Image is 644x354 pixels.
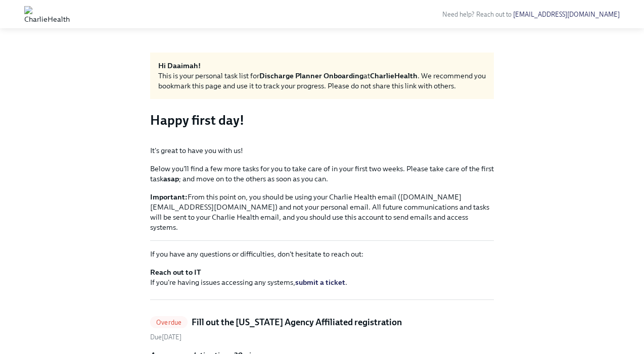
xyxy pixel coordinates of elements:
[150,164,494,184] p: Below you'll find a few more tasks for you to take care of in your first two weeks. Please take c...
[150,145,494,156] p: It's great to have you with us!
[370,71,418,80] strong: CharlieHealth
[150,249,494,259] p: If you have any questions or difficulties, don't hesitate to reach out:
[150,319,188,326] span: Overdue
[192,316,402,328] h5: Fill out the [US_STATE] Agency Affiliated registration
[513,11,620,18] a: [EMAIL_ADDRESS][DOMAIN_NAME]
[442,11,620,18] span: Need help? Reach out to
[150,192,494,232] p: From this point on, you should be using your Charlie Health email ([DOMAIN_NAME][EMAIL_ADDRESS][D...
[150,267,494,287] p: If you're having issues accessing any systems, .
[150,268,201,277] strong: Reach out to IT
[150,192,188,201] strong: Important:
[295,278,345,287] a: submit a ticket
[150,111,494,129] h3: Happy first day!
[158,71,486,91] div: This is your personal task list for at . We recommend you bookmark this page and use it to track ...
[259,71,363,80] strong: Discharge Planner Onboarding
[150,333,181,341] span: Monday, June 9th 2025, 10:00 am
[150,316,494,342] a: OverdueFill out the [US_STATE] Agency Affiliated registrationDue[DATE]
[158,61,201,70] strong: Hi Daaimah!
[24,6,70,22] img: CharlieHealth
[163,174,179,183] strong: asap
